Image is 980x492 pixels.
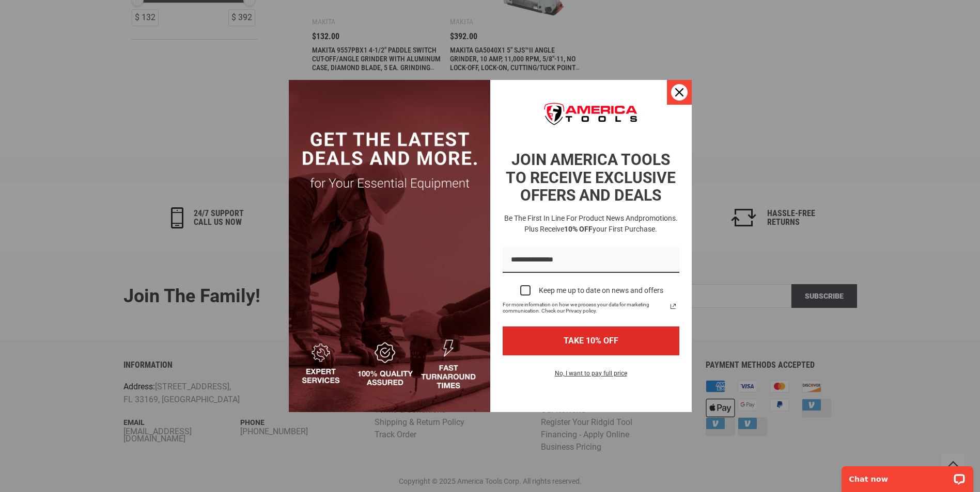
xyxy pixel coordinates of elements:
[503,247,679,273] input: Email field
[667,300,679,313] svg: link icon
[667,80,692,105] button: Close
[506,151,676,204] strong: JOIN AMERICA TOOLS TO RECEIVE EXCLUSIVE OFFERS AND DEALS
[835,460,980,492] iframe: LiveChat chat widget
[675,88,683,96] svg: close icon
[503,302,667,314] span: For more information on how we process your data for marketing communication. Check our Privacy p...
[501,213,681,235] h3: Be the first in line for product news and
[503,326,679,355] button: TAKE 10% OFF
[524,214,678,233] span: promotions. Plus receive your first purchase.
[667,300,679,313] a: Read our Privacy Policy
[547,368,635,385] button: No, I want to pay full price
[539,286,663,295] div: Keep me up to date on news and offers
[564,225,593,233] strong: 10% OFF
